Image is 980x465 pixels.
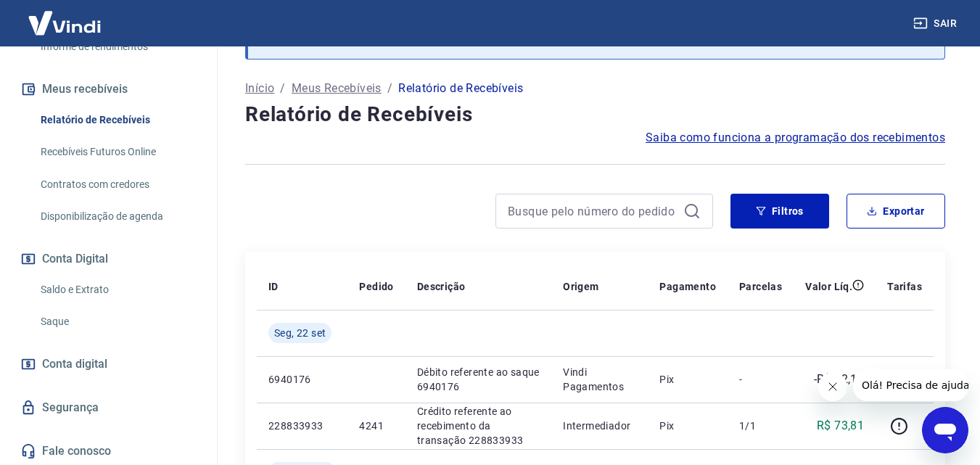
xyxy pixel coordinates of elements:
[292,80,382,97] a: Meus Recebíveis
[9,10,122,22] span: Olá! Precisa de ajuda?
[17,348,199,380] a: Conta digital
[814,371,865,388] p: -R$ 42,17
[563,419,636,433] p: Intermediador
[646,129,945,147] a: Saiba como funciona a programação dos recebimentos
[922,407,968,453] iframe: Botão para abrir a janela de mensagens
[659,279,716,294] p: Pagamento
[563,365,636,394] p: Vindi Pagamentos
[35,202,199,231] a: Disponibilização de agenda
[910,10,963,37] button: Sair
[817,417,864,435] p: R$ 73,81
[739,372,782,387] p: -
[35,275,199,305] a: Saldo e Extrato
[739,419,782,433] p: 1/1
[17,73,199,105] button: Meus recebíveis
[417,404,540,448] p: Crédito referente ao recebimento da transação 228833933
[563,279,598,294] p: Origem
[245,100,945,129] h4: Relatório de Recebíveis
[417,279,466,294] p: Descrição
[17,392,199,424] a: Segurança
[359,279,393,294] p: Pedido
[35,307,199,337] a: Saque
[805,279,852,294] p: Valor Líq.
[42,354,107,374] span: Conta digital
[35,137,199,167] a: Recebíveis Futuros Online
[268,419,336,433] p: 228833933
[359,419,393,433] p: 4241
[268,279,279,294] p: ID
[659,372,716,387] p: Pix
[268,372,336,387] p: 6940176
[818,372,847,401] iframe: Fechar mensagem
[280,80,285,97] p: /
[659,419,716,433] p: Pix
[17,1,112,45] img: Vindi
[35,170,199,199] a: Contratos com credores
[847,194,945,229] button: Exportar
[245,80,274,97] a: Início
[17,243,199,275] button: Conta Digital
[398,80,523,97] p: Relatório de Recebíveis
[730,194,829,229] button: Filtros
[508,200,678,222] input: Busque pelo número do pedido
[387,80,392,97] p: /
[739,279,782,294] p: Parcelas
[35,32,199,62] a: Informe de rendimentos
[35,105,199,135] a: Relatório de Recebíveis
[853,369,968,401] iframe: Mensagem da empresa
[274,326,326,340] span: Seg, 22 set
[887,279,922,294] p: Tarifas
[417,365,540,394] p: Débito referente ao saque 6940176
